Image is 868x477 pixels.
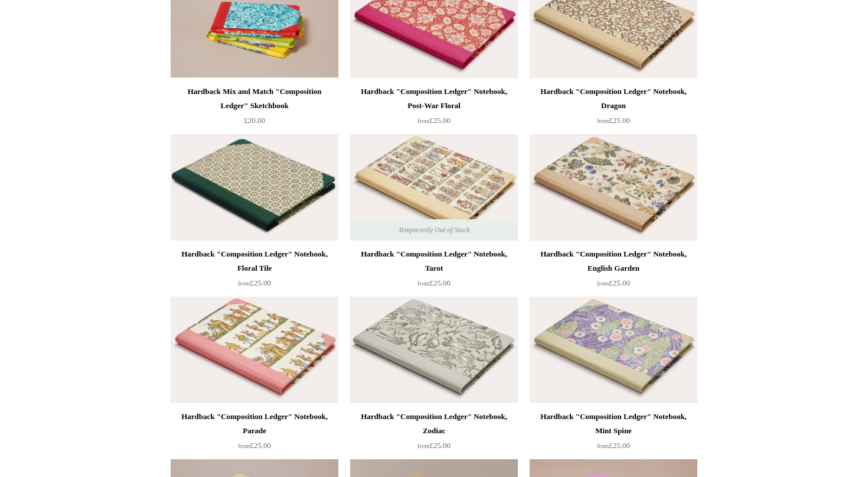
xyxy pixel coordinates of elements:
[353,85,515,113] div: Hardback "Composition Ledger" Notebook, Post-War Floral
[597,116,630,125] span: £25.00
[171,247,338,296] a: Hardback "Composition Ledger" Notebook, Floral Tile from£25.00
[417,278,451,287] span: £25.00
[386,219,481,241] span: Temporarily Out of Stock
[350,85,518,133] a: Hardback "Composition Ledger" Notebook, Post-War Floral from£25.00
[353,247,515,275] div: Hardback "Composition Ledger" Notebook, Tarot
[417,441,451,450] span: £25.00
[238,441,271,450] span: £25.00
[350,134,518,241] img: Hardback "Composition Ledger" Notebook, Tarot
[533,410,694,438] div: Hardback "Composition Ledger" Notebook, Mint Spine
[171,134,338,241] img: Hardback "Composition Ledger" Notebook, Floral Tile
[350,297,518,403] img: Hardback "Composition Ledger" Notebook, Zodiac
[174,247,335,275] div: Hardback "Composition Ledger" Notebook, Floral Tile
[530,134,697,241] img: Hardback "Composition Ledger" Notebook, English Garden
[171,297,338,403] img: Hardback "Composition Ledger" Notebook, Parade
[597,443,609,449] span: from
[530,297,697,403] a: Hardback "Composition Ledger" Notebook, Mint Spine Hardback "Composition Ledger" Notebook, Mint S...
[597,441,630,450] span: £25.00
[174,85,335,113] div: Hardback Mix and Match "Composition Ledger" Sketchbook
[244,116,265,125] span: £20.00
[171,85,338,133] a: Hardback Mix and Match "Composition Ledger" Sketchbook £20.00
[171,410,338,458] a: Hardback "Composition Ledger" Notebook, Parade from£25.00
[350,134,518,241] a: Hardback "Composition Ledger" Notebook, Tarot Hardback "Composition Ledger" Notebook, Tarot Tempo...
[417,118,429,124] span: from
[530,297,697,403] img: Hardback "Composition Ledger" Notebook, Mint Spine
[530,247,697,296] a: Hardback "Composition Ledger" Notebook, English Garden from£25.00
[417,116,451,125] span: £25.00
[530,85,697,133] a: Hardback "Composition Ledger" Notebook, Dragon from£25.00
[350,410,518,458] a: Hardback "Composition Ledger" Notebook, Zodiac from£25.00
[530,134,697,241] a: Hardback "Composition Ledger" Notebook, English Garden Hardback "Composition Ledger" Notebook, En...
[533,247,694,275] div: Hardback "Composition Ledger" Notebook, English Garden
[417,280,429,287] span: from
[350,247,518,296] a: Hardback "Composition Ledger" Notebook, Tarot from£25.00
[353,410,515,438] div: Hardback "Composition Ledger" Notebook, Zodiac
[417,443,429,449] span: from
[597,118,609,124] span: from
[238,278,271,287] span: £25.00
[533,85,694,113] div: Hardback "Composition Ledger" Notebook, Dragon
[171,134,338,241] a: Hardback "Composition Ledger" Notebook, Floral Tile Hardback "Composition Ledger" Notebook, Flora...
[530,410,697,458] a: Hardback "Composition Ledger" Notebook, Mint Spine from£25.00
[350,297,518,403] a: Hardback "Composition Ledger" Notebook, Zodiac Hardback "Composition Ledger" Notebook, Zodiac
[171,297,338,403] a: Hardback "Composition Ledger" Notebook, Parade Hardback "Composition Ledger" Notebook, Parade
[597,278,630,287] span: £25.00
[238,280,250,287] span: from
[174,410,335,438] div: Hardback "Composition Ledger" Notebook, Parade
[597,280,609,287] span: from
[238,443,250,449] span: from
